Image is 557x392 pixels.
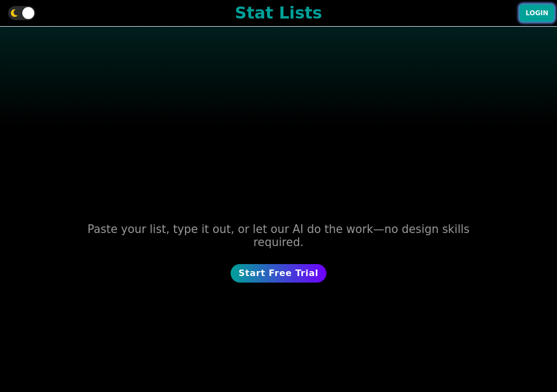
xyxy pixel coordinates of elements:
[231,264,327,283] button: Start Free Trial
[55,217,501,254] h2: Paste your list, type it out, or let our AI do the work—no design skills required.
[519,4,554,22] button: Login
[55,259,501,288] a: Start Free Trial
[55,144,501,213] h1: Create Stunning Sports Graphics in Minutes
[235,3,322,23] h1: Stat Lists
